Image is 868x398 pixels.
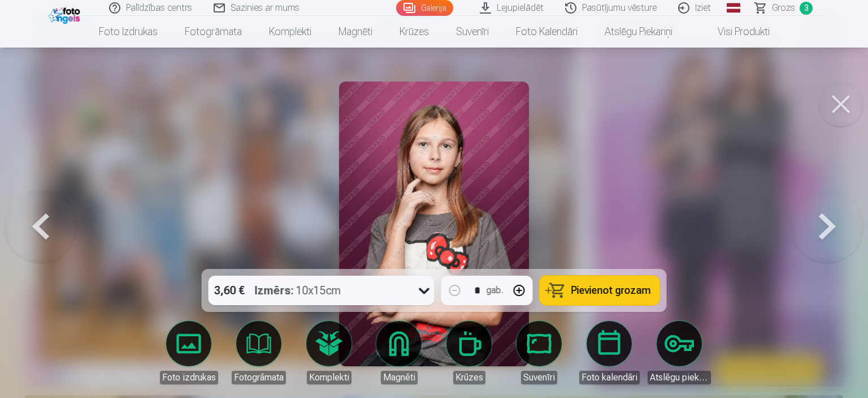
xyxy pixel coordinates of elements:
div: gab. [487,284,504,297]
a: Visi produkti [686,16,783,48]
div: 3,60 € [209,276,250,305]
a: Fotogrāmata [171,16,255,48]
strong: Izmērs : [255,283,294,298]
a: Suvenīri [507,321,571,384]
div: Komplekti [307,371,351,384]
span: Grozs [772,1,795,15]
a: Magnēti [367,321,431,384]
img: /fa1 [49,5,83,24]
span: 3 [800,2,813,15]
div: Magnēti [381,371,418,384]
a: Foto kalendāri [578,321,641,384]
div: Fotogrāmata [232,371,286,384]
a: Krūzes [437,321,501,384]
a: Atslēgu piekariņi [591,16,686,48]
a: Foto kalendāri [502,16,591,48]
a: Foto izdrukas [85,16,171,48]
a: Magnēti [325,16,386,48]
a: Komplekti [255,16,325,48]
div: Krūzes [453,371,485,384]
a: Atslēgu piekariņi [648,321,711,384]
a: Krūzes [386,16,442,48]
div: Suvenīri [521,371,557,384]
a: Foto izdrukas [157,321,220,384]
button: Pievienot grozam [540,276,660,305]
div: Foto izdrukas [160,371,218,384]
a: Komplekti [297,321,361,384]
a: Fotogrāmata [227,321,290,384]
a: Suvenīri [442,16,502,48]
div: Foto kalendāri [579,371,640,384]
div: Atslēgu piekariņi [648,371,711,384]
div: 10x15cm [255,276,341,305]
span: Pievienot grozam [571,285,651,296]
